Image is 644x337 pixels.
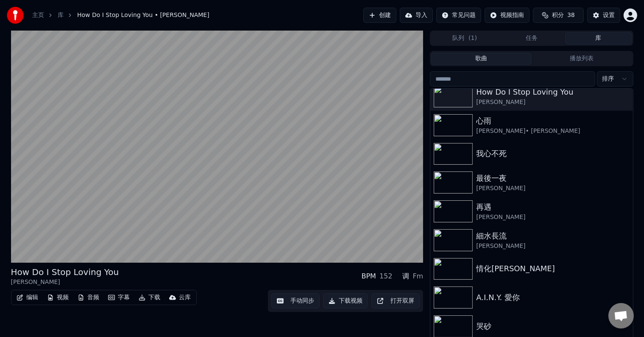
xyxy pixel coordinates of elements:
[436,8,481,23] button: 常见问题
[431,53,532,65] button: 歌曲
[363,8,396,23] button: 创建
[32,11,44,20] a: 主页
[7,7,24,24] img: youka
[476,98,629,107] div: [PERSON_NAME]
[602,75,614,83] span: 排序
[135,292,164,303] button: 下载
[476,201,629,213] div: 再遇
[400,8,433,23] button: 导入
[476,263,629,275] div: 情化[PERSON_NAME]
[11,278,119,286] div: [PERSON_NAME]
[32,11,209,20] nav: breadcrumb
[476,148,629,160] div: 我心不死
[468,34,477,42] span: ( 1 )
[476,115,629,127] div: 心雨
[105,292,134,303] button: 字幕
[532,53,632,65] button: 播放列表
[77,11,209,20] span: How Do I Stop Loving You • [PERSON_NAME]
[552,11,564,20] span: 积分
[11,266,119,278] div: How Do I Stop Loving You
[603,11,615,20] div: 设置
[476,127,629,135] div: [PERSON_NAME]• [PERSON_NAME]
[587,8,620,23] button: 设置
[533,8,584,23] button: 积分38
[431,32,498,45] button: 队列
[271,293,320,309] button: 手动同步
[476,230,629,242] div: 細水長流
[565,32,632,45] button: 库
[13,292,42,303] button: 编辑
[485,8,530,23] button: 视频指南
[476,320,629,332] div: 哭砂
[567,11,575,20] span: 38
[608,303,634,329] div: 开放式聊天
[498,32,565,45] button: 任务
[476,172,629,184] div: 最後一夜
[476,292,629,303] div: A.I.N.Y. 愛你
[476,242,629,250] div: [PERSON_NAME]
[476,213,629,222] div: [PERSON_NAME]
[179,293,191,302] div: 云库
[476,184,629,193] div: [PERSON_NAME]
[362,271,376,281] div: BPM
[44,292,72,303] button: 视频
[476,86,629,98] div: How Do I Stop Loving You
[323,293,368,309] button: 下载视频
[371,293,420,309] button: 打开双屏
[74,292,103,303] button: 音频
[58,11,64,20] a: 库
[379,271,393,281] div: 152
[403,271,410,281] div: 调
[413,271,424,281] div: Fm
